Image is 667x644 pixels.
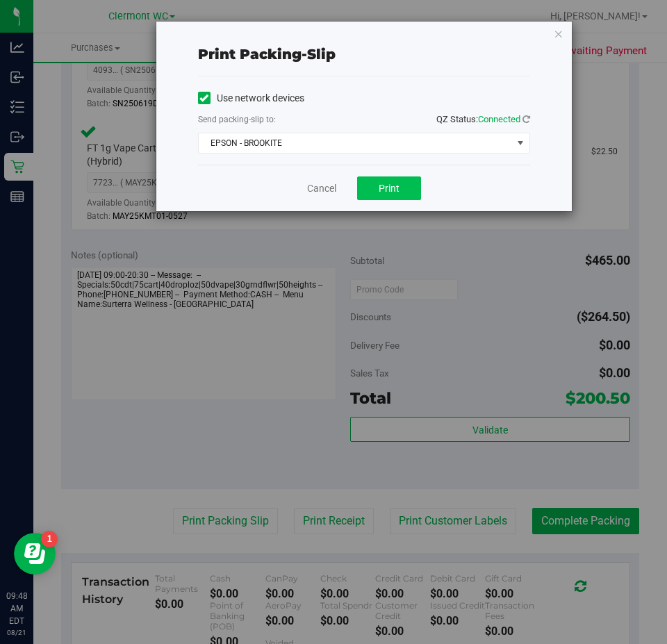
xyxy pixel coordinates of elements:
label: Send packing-slip to: [198,113,276,126]
iframe: Resource center [14,533,56,575]
span: QZ Status: [436,114,530,124]
button: Print [357,176,421,200]
a: Cancel [307,181,336,196]
span: Print packing-slip [198,46,336,63]
span: Connected [478,114,520,124]
span: select [511,133,529,153]
span: EPSON - BROOKITE [199,133,512,153]
span: Print [379,183,400,194]
iframe: Resource center unread badge [41,531,58,547]
label: Use network devices [198,91,304,106]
